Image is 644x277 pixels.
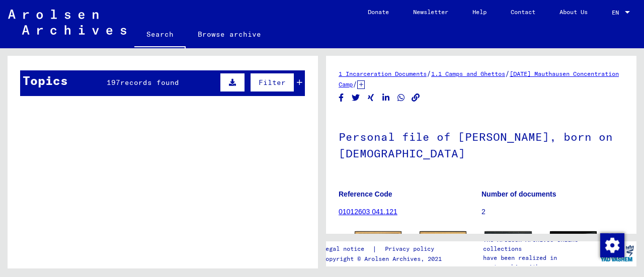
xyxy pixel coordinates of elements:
img: 001.jpg [355,231,401,264]
div: | [322,244,446,254]
button: Share on Xing [366,91,376,104]
img: Arolsen_neg.svg [8,10,126,35]
h1: Personal file of [PERSON_NAME], born on [DEMOGRAPHIC_DATA] [339,114,624,174]
a: Browse archive [186,22,273,46]
button: Filter [250,73,294,92]
img: Zustimmung ändern [600,233,624,257]
img: 001.jpg [485,231,531,270]
a: 1 Incarceration Documents [339,70,427,77]
mat-select-trigger: EN [612,9,619,16]
p: have been realized in partnership with [483,253,598,271]
span: / [427,69,431,78]
b: Number of documents [481,190,556,198]
a: 01012603 041.121 [339,208,397,216]
a: Legal notice [322,244,372,254]
span: / [505,69,510,78]
img: yv_logo.png [598,241,636,266]
button: Share on Facebook [336,91,347,104]
a: Privacy policy [377,244,446,254]
button: Copy link [411,91,421,104]
button: Share on Twitter [351,91,361,104]
p: 2 [481,207,624,217]
span: / [353,79,357,88]
div: Zustimmung ändern [600,233,624,257]
button: Share on WhatsApp [396,91,407,104]
span: Filter [259,78,286,87]
a: Search [134,22,186,48]
p: Copyright © Arolsen Archives, 2021 [322,254,446,263]
b: Reference Code [339,190,392,198]
img: 002.jpg [420,231,466,265]
p: The Arolsen Archives online collections [483,235,598,253]
a: 1.1 Camps and Ghettos [431,70,505,77]
button: Share on LinkedIn [381,91,391,104]
img: 002.jpg [550,231,597,271]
